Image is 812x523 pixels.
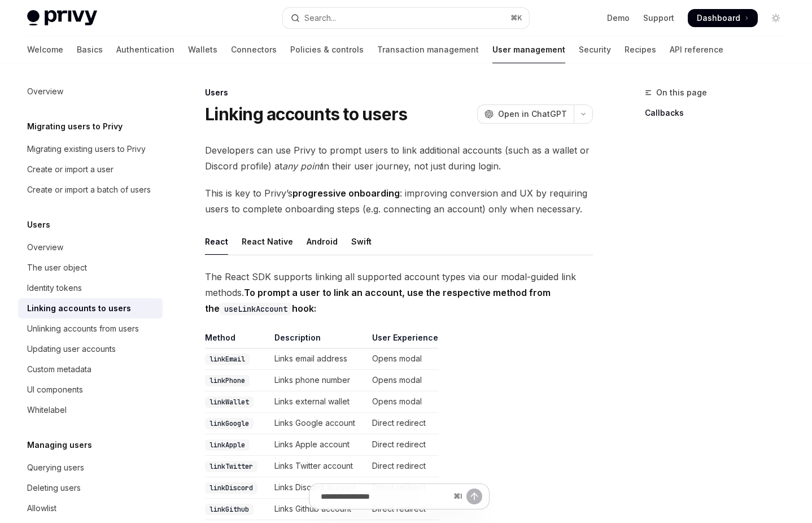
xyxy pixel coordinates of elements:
[368,456,439,477] td: Direct redirect
[270,456,368,477] td: Links Twitter account
[697,12,740,24] span: Dashboard
[27,163,113,176] div: Create or import a user
[625,36,656,63] a: Recipes
[466,489,482,504] button: Send message
[368,391,439,413] td: Opens modal
[27,403,67,417] div: Whitelabel
[27,481,81,495] div: Deleting users
[18,139,163,159] a: Migrating existing users to Privy
[477,104,574,124] button: Open in ChatGPT
[18,237,163,258] a: Overview
[27,438,92,452] h5: Managing users
[304,11,336,25] div: Search...
[27,363,91,376] div: Custom metadata
[307,228,338,255] div: Android
[351,228,372,255] div: Swift
[205,228,228,255] div: React
[18,498,163,518] a: Allowlist
[18,81,163,102] a: Overview
[27,10,97,26] img: light logo
[27,383,83,396] div: UI components
[205,104,407,124] h1: Linking accounts to users
[188,36,217,63] a: Wallets
[205,269,593,316] span: The React SDK supports linking all supported account types via our modal-guided link methods.
[27,241,63,254] div: Overview
[290,36,364,63] a: Policies & controls
[27,142,146,156] div: Migrating existing users to Privy
[205,418,254,429] code: linkGoogle
[18,359,163,380] a: Custom metadata
[270,477,368,499] td: Links Discord account
[492,36,565,63] a: User management
[270,348,368,370] td: Links email address
[77,36,103,63] a: Basics
[27,120,123,133] h5: Migrating users to Privy
[767,9,785,27] button: Toggle dark mode
[27,261,87,274] div: The user object
[368,332,439,348] th: User Experience
[18,457,163,478] a: Querying users
[643,12,674,24] a: Support
[205,375,250,386] code: linkPhone
[283,8,530,28] button: Open search
[270,370,368,391] td: Links phone number
[205,354,250,365] code: linkEmail
[27,302,131,315] div: Linking accounts to users
[368,413,439,434] td: Direct redirect
[607,12,630,24] a: Demo
[27,183,151,197] div: Create or import a batch of users
[270,413,368,434] td: Links Google account
[18,278,163,298] a: Identity tokens
[27,281,82,295] div: Identity tokens
[368,370,439,391] td: Opens modal
[670,36,723,63] a: API reference
[368,348,439,370] td: Opens modal
[205,439,250,451] code: linkApple
[368,434,439,456] td: Direct redirect
[27,85,63,98] div: Overview
[231,36,277,63] a: Connectors
[18,339,163,359] a: Updating user accounts
[27,502,56,515] div: Allowlist
[205,142,593,174] span: Developers can use Privy to prompt users to link additional accounts (such as a wallet or Discord...
[205,287,551,314] strong: To prompt a user to link an account, use the respective method from the hook:
[645,104,794,122] a: Callbacks
[27,36,63,63] a: Welcome
[368,477,439,499] td: Direct redirect
[242,228,293,255] div: React Native
[205,396,254,408] code: linkWallet
[498,108,567,120] span: Open in ChatGPT
[18,319,163,339] a: Unlinking accounts from users
[321,484,449,509] input: Ask a question...
[27,461,84,474] div: Querying users
[27,342,116,356] div: Updating user accounts
[293,188,400,199] strong: progressive onboarding
[27,218,50,232] h5: Users
[18,478,163,498] a: Deleting users
[205,87,593,98] div: Users
[205,185,593,217] span: This is key to Privy’s : improving conversion and UX by requiring users to complete onboarding st...
[220,303,292,315] code: useLinkAccount
[579,36,611,63] a: Security
[18,159,163,180] a: Create or import a user
[688,9,758,27] a: Dashboard
[270,434,368,456] td: Links Apple account
[282,160,322,172] em: any point
[205,461,257,472] code: linkTwitter
[270,391,368,413] td: Links external wallet
[18,258,163,278] a: The user object
[205,332,270,348] th: Method
[656,86,707,99] span: On this page
[377,36,479,63] a: Transaction management
[18,400,163,420] a: Whitelabel
[18,298,163,319] a: Linking accounts to users
[18,380,163,400] a: UI components
[270,332,368,348] th: Description
[116,36,174,63] a: Authentication
[510,14,522,23] span: ⌘ K
[27,322,139,335] div: Unlinking accounts from users
[18,180,163,200] a: Create or import a batch of users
